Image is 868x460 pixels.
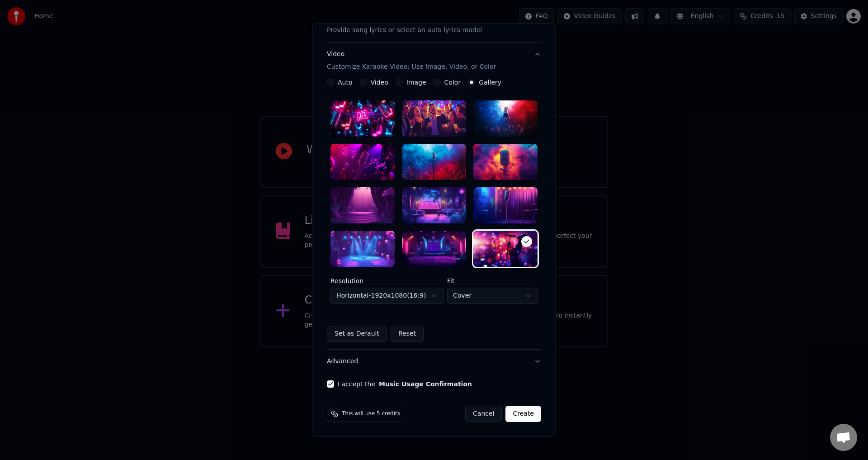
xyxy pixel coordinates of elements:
button: Create [505,406,541,422]
label: Gallery [479,80,501,86]
label: Resolution [330,278,443,284]
p: Provide song lyrics or select an auto lyrics model [327,26,482,35]
button: LyricsProvide song lyrics or select an auto lyrics model [327,6,541,43]
div: VideoCustomize Karaoke Video: Use Image, Video, or Color [327,79,541,350]
label: Color [444,80,461,86]
label: Video [371,80,388,86]
label: Image [406,80,426,86]
button: Set as Default [327,326,387,342]
button: VideoCustomize Karaoke Video: Use Image, Video, or Color [327,43,541,79]
label: I accept the [338,381,472,387]
button: Reset [391,326,424,342]
button: I accept the [379,381,472,387]
div: Video [327,50,496,72]
button: Cancel [465,406,502,422]
label: Auto [338,80,353,86]
label: Fit [447,278,538,284]
p: Customize Karaoke Video: Use Image, Video, or Color [327,63,496,72]
button: Advanced [327,350,541,373]
span: This will use 5 credits [342,410,400,417]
